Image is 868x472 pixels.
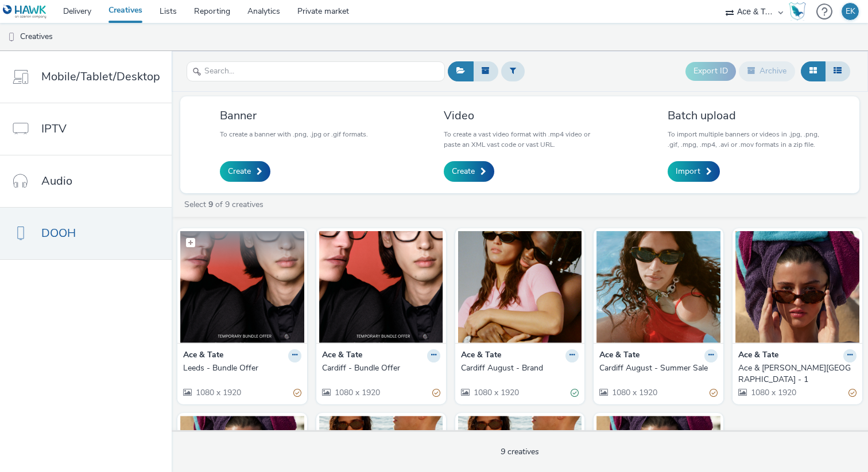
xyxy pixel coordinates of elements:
[187,61,445,81] input: Search...
[6,32,17,43] img: dooh
[599,362,713,374] div: Cardiff August - Summer Sale
[571,387,579,399] div: Valid
[183,362,297,374] div: Leeds - Bundle Offer
[432,387,440,399] div: Partially valid
[220,108,368,123] h3: Banner
[444,161,494,182] a: Create
[738,362,857,386] a: Ace & [PERSON_NAME][GEOGRAPHIC_DATA] - 1
[183,349,223,362] strong: Ace & Tate
[846,3,855,20] div: EK
[322,349,362,362] strong: Ace & Tate
[750,387,796,398] span: 1080 x 1920
[458,231,582,343] img: Cardiff August - Brand visual
[825,61,850,81] button: Table
[41,68,160,85] span: Mobile/Tablet/Desktop
[41,225,76,241] span: DOOH
[3,5,47,19] img: undefined Logo
[41,120,67,137] span: IPTV
[738,362,852,386] div: Ace & [PERSON_NAME][GEOGRAPHIC_DATA] - 1
[789,2,806,21] img: Hawk Academy
[848,387,857,399] div: Partially valid
[334,387,380,398] span: 1080 x 1920
[444,108,596,123] h3: Video
[668,161,720,182] a: Import
[738,349,778,362] strong: Ace & Tate
[599,349,640,362] strong: Ace & Tate
[183,362,301,374] a: Leeds - Bundle Offer
[293,387,301,399] div: Partially valid
[599,362,718,374] a: Cardiff August - Summer Sale
[685,62,736,80] button: Export ID
[710,387,718,399] div: Partially valid
[801,61,826,81] button: Grid
[668,129,820,150] p: To import multiple banners or videos in .jpg, .png, .gif, .mpg, .mp4, .avi or .mov formats in a z...
[322,362,436,374] div: Cardiff - Bundle Offer
[735,231,859,343] img: Ace & Tate Amersfoort - 1 visual
[611,387,657,398] span: 1080 x 1920
[472,387,519,398] span: 1080 x 1920
[220,161,270,182] a: Create
[220,129,368,139] p: To create a banner with .png, .jpg or .gif formats.
[596,231,720,343] img: Cardiff August - Summer Sale visual
[461,349,501,362] strong: Ace & Tate
[668,108,820,123] h3: Batch upload
[180,231,304,343] img: Leeds - Bundle Offer visual
[461,362,575,374] div: Cardiff August - Brand
[444,129,596,150] p: To create a vast video format with .mp4 video or paste an XML vast code or vast URL.
[228,166,251,177] span: Create
[41,173,72,189] span: Audio
[319,231,443,343] img: Cardiff - Bundle Offer visual
[183,199,268,210] a: Select of 9 creatives
[195,387,241,398] span: 1080 x 1920
[789,2,811,21] a: Hawk Academy
[676,166,700,177] span: Import
[452,166,475,177] span: Create
[322,362,440,374] a: Cardiff - Bundle Offer
[739,61,795,81] button: Archive
[461,362,579,374] a: Cardiff August - Brand
[208,199,213,210] strong: 9
[501,446,539,457] span: 9 creatives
